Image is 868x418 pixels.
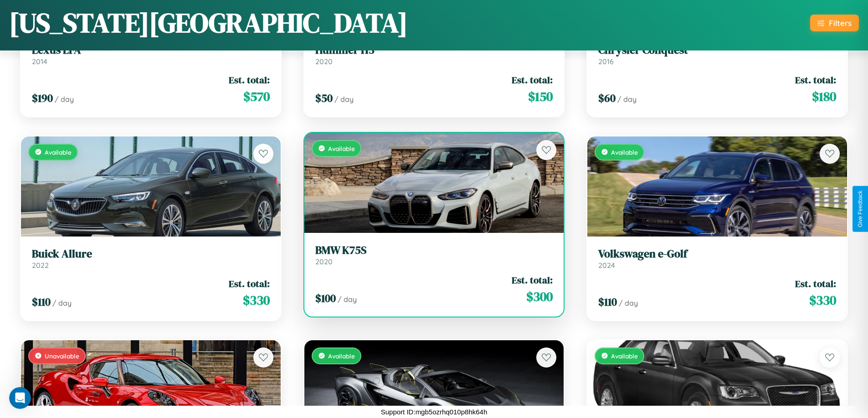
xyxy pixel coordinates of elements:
[829,18,852,28] div: Filters
[810,15,859,31] button: Filters
[526,287,553,306] span: $ 300
[809,291,836,309] span: $ 330
[52,298,72,307] span: / day
[795,277,836,290] span: Est. total:
[598,91,616,106] span: $ 60
[338,295,357,304] span: / day
[9,4,408,41] h1: [US_STATE][GEOGRAPHIC_DATA]
[598,261,615,270] span: 2024
[315,244,553,257] h3: BMW K75S
[32,261,49,270] span: 2022
[598,294,617,309] span: $ 110
[857,191,863,227] div: Give Feedback
[315,257,333,266] span: 2020
[812,87,836,106] span: $ 180
[32,247,270,261] h3: Buick Allure
[32,57,47,66] span: 2014
[598,44,836,57] h3: Chrysler Conquest
[55,95,74,104] span: / day
[315,44,553,66] a: Hummer H32020
[619,298,638,307] span: / day
[598,57,614,66] span: 2016
[32,294,51,309] span: $ 110
[32,91,53,106] span: $ 190
[617,95,637,104] span: / day
[598,247,836,261] h3: Volkswagen e-Golf
[611,352,638,360] span: Available
[328,352,355,360] span: Available
[334,95,354,104] span: / day
[45,352,79,360] span: Unavailable
[315,291,336,306] span: $ 100
[9,387,31,409] iframe: Intercom live chat
[32,44,270,57] h3: Lexus LFA
[315,44,553,57] h3: Hummer H3
[598,44,836,66] a: Chrysler Conquest2016
[229,73,270,86] span: Est. total:
[512,273,553,287] span: Est. total:
[315,91,333,106] span: $ 50
[598,247,836,270] a: Volkswagen e-Golf2024
[528,87,553,106] span: $ 150
[243,87,270,106] span: $ 570
[315,57,333,66] span: 2020
[32,44,270,66] a: Lexus LFA2014
[795,73,836,86] span: Est. total:
[328,145,355,152] span: Available
[512,73,553,86] span: Est. total:
[315,244,553,266] a: BMW K75S2020
[243,291,270,309] span: $ 330
[229,277,270,290] span: Est. total:
[32,247,270,270] a: Buick Allure2022
[45,148,72,156] span: Available
[381,406,488,418] p: Support ID: mgb5ozrhq010p8hk64h
[611,148,638,156] span: Available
